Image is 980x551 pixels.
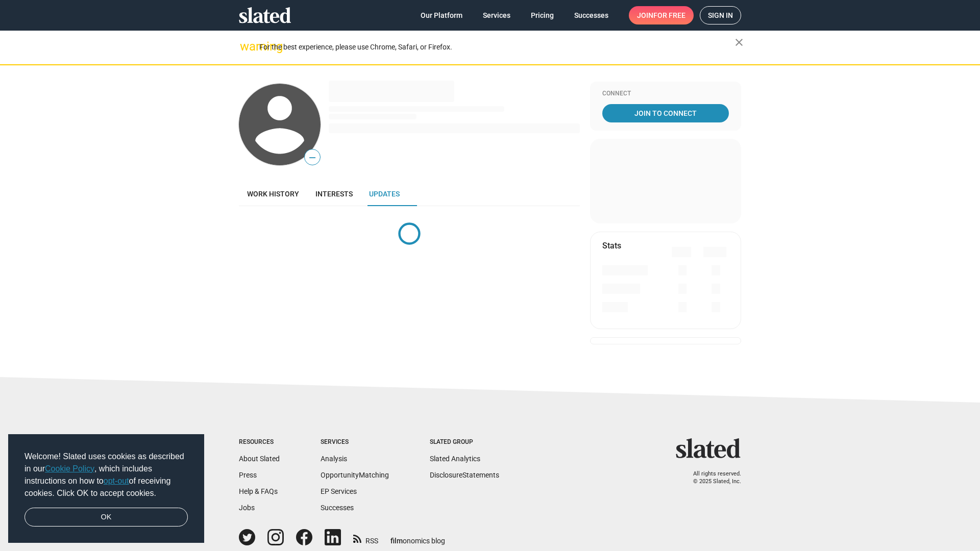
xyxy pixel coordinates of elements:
span: Services [483,6,510,24]
div: Services [321,438,389,446]
div: Slated Group [430,438,499,446]
div: cookieconsent [8,434,204,543]
span: Our Platform [421,6,462,24]
a: Slated Analytics [430,455,480,463]
a: Successes [321,504,354,512]
mat-card-title: Stats [602,240,621,251]
a: RSS [353,530,378,546]
span: film [390,537,403,545]
div: Resources [239,438,280,446]
a: Sign in [700,6,741,24]
a: OpportunityMatching [321,471,389,479]
span: Interests [315,190,353,198]
a: Pricing [523,6,562,24]
span: Sign in [708,7,733,24]
a: Successes [566,6,617,24]
span: Join To Connect [604,104,727,122]
span: Work history [247,190,299,198]
a: EP Services [321,487,357,495]
span: Pricing [531,6,554,24]
mat-icon: warning [240,40,252,53]
mat-icon: close [733,36,745,48]
a: Cookie Policy [45,464,94,473]
a: Analysis [321,455,347,463]
a: Help & FAQs [239,487,278,495]
a: Join To Connect [602,104,729,122]
a: Updates [361,182,408,206]
span: Successes [574,6,608,24]
p: All rights reserved. © 2025 Slated, Inc. [682,470,741,485]
div: Connect [602,90,729,98]
span: Updates [369,190,400,198]
a: About Slated [239,455,280,463]
a: Joinfor free [629,6,694,24]
span: Welcome! Slated uses cookies as described in our , which includes instructions on how to of recei... [24,450,188,499]
a: Services [475,6,519,24]
a: Our Platform [412,6,471,24]
a: dismiss cookie message [24,508,188,527]
a: Jobs [239,504,255,512]
a: Press [239,471,257,479]
div: For the best experience, please use Chrome, Safari, or Firefox. [259,40,735,54]
a: opt-out [104,477,129,485]
span: for free [653,6,685,24]
a: DisclosureStatements [430,471,499,479]
a: Interests [307,182,361,206]
span: Join [637,6,685,24]
a: filmonomics blog [390,528,445,546]
span: — [305,151,320,164]
a: Work history [239,182,307,206]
